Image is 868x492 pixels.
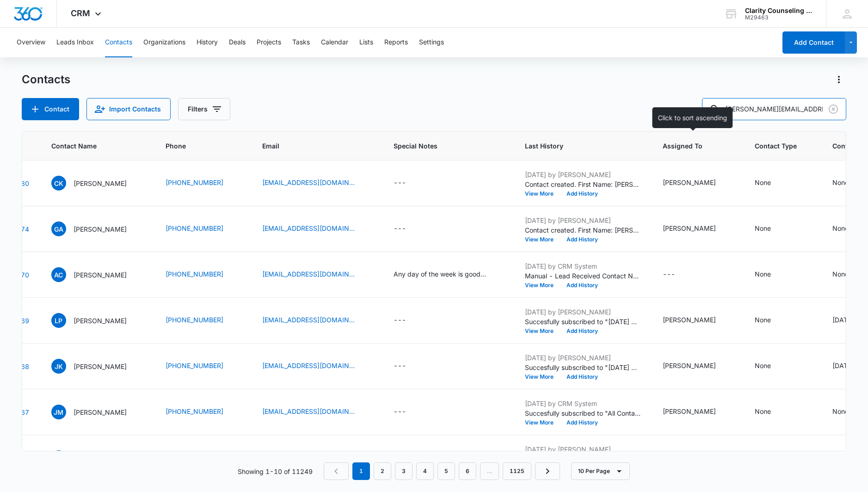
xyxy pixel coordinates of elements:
button: Add History [560,420,604,425]
div: None [755,178,771,187]
button: Calendar [321,28,348,57]
div: Special Notes - - Select to Edit Field [394,361,423,372]
div: Contact Type - None - Select to Edit Field [755,223,788,234]
div: Special Notes - - Select to Edit Field [394,406,423,418]
p: Contact created. First Name: [PERSON_NAME] Last Name: [PERSON_NAME] Phone: [PHONE_NUMBER] Email: ... [525,225,640,235]
button: Contacts [105,28,132,57]
span: CRM [71,8,90,18]
div: Phone - (910) 431-7856 - Select to Edit Field [166,361,240,372]
p: [PERSON_NAME] [74,362,127,371]
button: 10 Per Page [571,462,630,480]
div: Special Notes - - Select to Edit Field [394,315,423,326]
button: Add History [560,237,604,242]
p: [DATE] by [PERSON_NAME] [525,444,640,454]
div: None [832,178,849,187]
p: Succesfully subscribed to "All Contacts". [525,408,640,418]
div: [PERSON_NAME] [663,178,716,187]
p: Manual - Lead Received Contact Name: [PERSON_NAME] Email: [EMAIL_ADDRESS][DOMAIN_NAME] Lead Sourc... [525,271,640,281]
div: --- [394,223,406,234]
div: Click to sort ascending [653,107,733,128]
div: Contact Type - None - Select to Edit Field [755,269,788,280]
button: Actions [831,72,846,87]
a: [PHONE_NUMBER] [166,406,223,416]
div: Phone - (910) 795-5547 - Select to Edit Field [166,223,240,234]
a: [EMAIL_ADDRESS][DOMAIN_NAME] [262,406,355,416]
div: account id [745,14,813,21]
button: Organizations [143,28,185,57]
span: JM [51,405,66,419]
div: Assigned To - Morgan DiGirolamo - Select to Edit Field [663,223,733,234]
div: Contact Type - None - Select to Edit Field [755,361,788,372]
div: Email - cmk1805@uncw.edu - Select to Edit Field [262,178,371,189]
p: Contact created. First Name: [PERSON_NAME] Last Name: [PERSON_NAME] Phone: [PHONE_NUMBER] Email: ... [525,179,640,189]
input: Search Contacts [702,98,846,120]
div: [PERSON_NAME] [663,406,716,416]
a: [EMAIL_ADDRESS][DOMAIN_NAME] [262,269,355,279]
a: [EMAIL_ADDRESS][DOMAIN_NAME] [262,223,355,233]
a: Page 5 [437,462,455,480]
button: Add History [560,283,604,288]
p: [DATE] by CRM System [525,399,640,408]
span: Contact Name [51,141,130,151]
div: None [832,406,849,416]
button: Add History [560,374,604,380]
div: None [755,269,771,279]
a: Page 1125 [503,462,531,480]
a: Page 4 [416,462,434,480]
p: Succesfully subscribed to "[DATE] Reminder". [525,363,640,372]
div: Email - gamatrix20@gmail.com - Select to Edit Field [262,223,371,234]
button: Reports [384,28,408,57]
div: Phone - (703) 675-6786 - Select to Edit Field [166,178,240,189]
button: Filters [178,98,230,120]
span: Last History [525,141,627,151]
button: View More [525,420,560,425]
button: Leads Inbox [56,28,94,57]
button: View More [525,191,560,197]
span: AC [51,267,66,282]
h1: Contacts [22,73,70,86]
p: [DATE] by [PERSON_NAME] [525,307,640,317]
button: Overview [17,28,45,57]
button: Settings [419,28,444,57]
p: [PERSON_NAME] [74,407,127,417]
button: View More [525,237,560,242]
div: Any day of the week is good, preferably after 2. [394,269,486,279]
button: Tasks [292,28,310,57]
button: History [197,28,218,57]
div: Contact Name - Layla Pinkston - Select to Edit Field [51,313,143,328]
a: [EMAIL_ADDRESS][DOMAIN_NAME] [262,361,355,370]
div: Special Notes - Any day of the week is good, preferably after 2. - Select to Edit Field [394,269,503,280]
p: [PERSON_NAME] [74,224,127,234]
button: Import Contacts [86,98,171,120]
div: None [832,223,849,233]
button: Projects [257,28,281,57]
p: [DATE] by [PERSON_NAME] [525,353,640,363]
div: Contact Name - Greg Anderson - Select to Edit Field [51,221,143,236]
p: Succesfully subscribed to "[DATE] Reminder". [525,317,640,326]
div: --- [663,269,675,280]
span: Assigned To [663,141,719,151]
a: [PHONE_NUMBER] [166,178,223,187]
button: Add History [560,328,604,334]
a: [EMAIL_ADDRESS][DOMAIN_NAME] [262,315,355,325]
a: Next Page [535,462,560,480]
p: [PERSON_NAME] [74,316,127,326]
div: Contact Name - Jonathan Knight - Select to Edit Field [51,359,143,374]
div: account name [745,7,813,14]
div: None [832,269,849,279]
div: Assigned To - Morgan DiGirolamo - Select to Edit Field [663,406,733,418]
span: LP [51,313,66,328]
div: [PERSON_NAME] [663,361,716,370]
span: Email [262,141,358,151]
nav: Pagination [324,462,560,480]
span: Special Notes [394,141,489,151]
a: [PHONE_NUMBER] [166,223,223,233]
div: Contact Type - None - Select to Edit Field [755,315,788,326]
div: --- [394,361,406,372]
div: --- [394,315,406,326]
div: Assigned To - - Select to Edit Field [663,269,692,280]
button: View More [525,374,560,380]
p: [PERSON_NAME] [74,270,127,280]
div: None [755,223,771,233]
a: Page 6 [459,462,476,480]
